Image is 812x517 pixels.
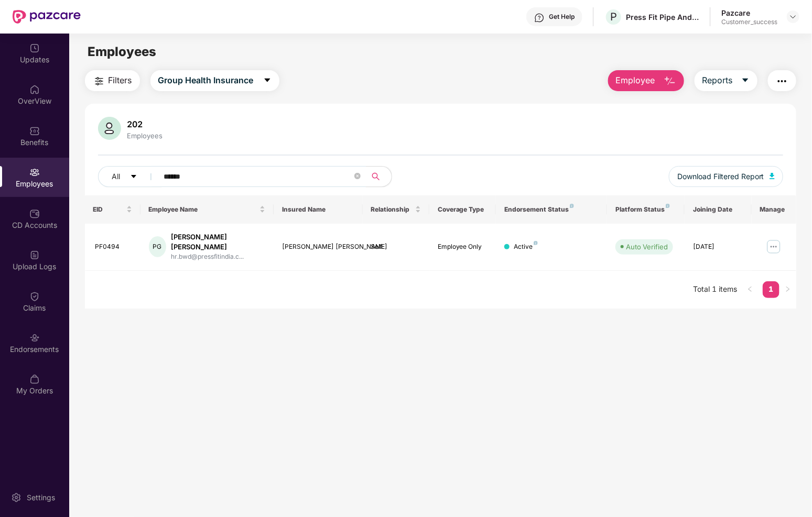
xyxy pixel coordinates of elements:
div: Self [371,242,421,252]
div: PG [149,236,166,257]
img: svg+xml;base64,PHN2ZyBpZD0iSGVscC0zMngzMiIgeG1sbnM9Imh0dHA6Ly93d3cudzMub3JnLzIwMDAvc3ZnIiB3aWR0aD... [534,13,545,23]
img: svg+xml;base64,PHN2ZyB4bWxucz0iaHR0cDovL3d3dy53My5vcmcvMjAwMC9zdmciIHdpZHRoPSIyNCIgaGVpZ2h0PSIyNC... [776,75,788,87]
div: Auto Verified [626,241,668,252]
button: left [742,281,759,298]
a: 1 [763,281,779,297]
div: Customer_success [721,18,777,26]
li: 1 [763,281,779,298]
th: EID [85,195,140,224]
button: Allcaret-down [98,166,162,187]
img: svg+xml;base64,PHN2ZyBpZD0iQ2xhaW0iIHhtbG5zPSJodHRwOi8vd3d3LnczLm9yZy8yMDAwL3N2ZyIgd2lkdGg9IjIwIi... [29,291,40,302]
span: Relationship [371,205,413,214]
span: Download Filtered Report [677,171,764,182]
div: Press Fit Pipe And Profile [626,12,699,22]
div: [PERSON_NAME] [PERSON_NAME] [171,232,265,252]
img: svg+xml;base64,PHN2ZyBpZD0iRW1wbG95ZWVzIiB4bWxucz0iaHR0cDovL3d3dy53My5vcmcvMjAwMC9zdmciIHdpZHRoPS... [29,167,40,178]
span: Employees [88,44,156,59]
div: Active [514,242,538,252]
th: Insured Name [274,195,363,224]
li: Total 1 items [694,281,738,298]
span: EID [93,205,124,214]
img: svg+xml;base64,PHN2ZyB4bWxucz0iaHR0cDovL3d3dy53My5vcmcvMjAwMC9zdmciIHdpZHRoPSI4IiBoZWlnaHQ9IjgiIH... [534,241,538,245]
span: right [785,286,791,292]
span: Group Health Insurance [158,74,254,87]
img: svg+xml;base64,PHN2ZyBpZD0iVXBkYXRlZCIgeG1sbnM9Imh0dHA6Ly93d3cudzMub3JnLzIwMDAvc3ZnIiB3aWR0aD0iMj... [29,43,40,53]
div: 202 [125,119,165,129]
img: svg+xml;base64,PHN2ZyBpZD0iRHJvcGRvd24tMzJ4MzIiIHhtbG5zPSJodHRwOi8vd3d3LnczLm9yZy8yMDAwL3N2ZyIgd2... [789,13,797,21]
span: search [366,172,386,181]
img: svg+xml;base64,PHN2ZyBpZD0iU2V0dGluZy0yMHgyMCIgeG1sbnM9Imh0dHA6Ly93d3cudzMub3JnLzIwMDAvc3ZnIiB3aW... [11,492,21,503]
th: Relationship [363,195,429,224]
div: hr.bwd@pressfitindia.c... [171,252,265,262]
span: left [747,286,753,292]
th: Employee Name [140,195,274,224]
img: svg+xml;base64,PHN2ZyBpZD0iSG9tZSIgeG1sbnM9Imh0dHA6Ly93d3cudzMub3JnLzIwMDAvc3ZnIiB3aWR0aD0iMjAiIG... [29,84,40,95]
img: svg+xml;base64,PHN2ZyB4bWxucz0iaHR0cDovL3d3dy53My5vcmcvMjAwMC9zdmciIHhtbG5zOnhsaW5rPSJodHRwOi8vd3... [770,173,775,179]
span: All [112,171,121,182]
img: svg+xml;base64,PHN2ZyBpZD0iQ0RfQWNjb3VudHMiIGRhdGEtbmFtZT0iQ0QgQWNjb3VudHMiIHhtbG5zPSJodHRwOi8vd3... [29,208,40,219]
img: svg+xml;base64,PHN2ZyB4bWxucz0iaHR0cDovL3d3dy53My5vcmcvMjAwMC9zdmciIHhtbG5zOnhsaW5rPSJodHRwOi8vd3... [664,75,676,87]
div: Employee Only [438,242,488,252]
th: Coverage Type [429,195,496,224]
button: search [366,166,392,187]
span: caret-down [263,76,272,85]
img: svg+xml;base64,PHN2ZyBpZD0iQmVuZWZpdHMiIHhtbG5zPSJodHRwOi8vd3d3LnczLm9yZy8yMDAwL3N2ZyIgd2lkdGg9Ij... [29,126,40,136]
div: PF0494 [95,242,132,252]
span: Employee [616,74,655,87]
div: [PERSON_NAME] [PERSON_NAME] [282,242,354,252]
li: Next Page [779,281,796,298]
img: svg+xml;base64,PHN2ZyBpZD0iTXlfT3JkZXJzIiBkYXRhLW5hbWU9Ik15IE9yZGVycyIgeG1sbnM9Imh0dHA6Ly93d3cudz... [29,374,40,384]
img: manageButton [765,238,782,255]
div: Get Help [549,13,575,21]
div: Settings [24,492,58,503]
img: svg+xml;base64,PHN2ZyBpZD0iRW5kb3JzZW1lbnRzIiB4bWxucz0iaHR0cDovL3d3dy53My5vcmcvMjAwMC9zdmciIHdpZH... [29,333,40,343]
button: Reportscaret-down [695,70,757,91]
img: svg+xml;base64,PHN2ZyB4bWxucz0iaHR0cDovL3d3dy53My5vcmcvMjAwMC9zdmciIHdpZHRoPSI4IiBoZWlnaHQ9IjgiIH... [570,204,574,208]
div: Platform Status [615,205,676,214]
span: Reports [702,74,733,87]
div: Endorsement Status [504,205,599,214]
img: svg+xml;base64,PHN2ZyB4bWxucz0iaHR0cDovL3d3dy53My5vcmcvMjAwMC9zdmciIHhtbG5zOnhsaW5rPSJodHRwOi8vd3... [98,117,121,140]
span: close-circle [354,172,361,182]
th: Joining Date [685,195,751,224]
button: Group Health Insurancecaret-down [150,70,279,91]
span: caret-down [741,76,750,85]
span: P [610,10,617,23]
button: right [779,281,796,298]
img: svg+xml;base64,PHN2ZyB4bWxucz0iaHR0cDovL3d3dy53My5vcmcvMjAwMC9zdmciIHdpZHRoPSIyNCIgaGVpZ2h0PSIyNC... [93,75,105,87]
span: Filters [109,74,132,87]
th: Manage [752,195,796,224]
img: svg+xml;base64,PHN2ZyB4bWxucz0iaHR0cDovL3d3dy53My5vcmcvMjAwMC9zdmciIHdpZHRoPSI4IiBoZWlnaHQ9IjgiIH... [666,204,670,208]
button: Filters [85,70,140,91]
img: New Pazcare Logo [13,10,81,24]
span: Employee Name [149,205,257,214]
span: close-circle [354,173,361,179]
div: Employees [125,131,165,140]
div: Pazcare [721,8,777,18]
div: [DATE] [693,242,743,252]
button: Download Filtered Report [669,166,783,187]
li: Previous Page [742,281,759,298]
img: svg+xml;base64,PHN2ZyBpZD0iVXBsb2FkX0xvZ3MiIGRhdGEtbmFtZT0iVXBsb2FkIExvZ3MiIHhtbG5zPSJodHRwOi8vd3... [29,250,40,260]
span: caret-down [130,173,137,181]
button: Employee [608,70,684,91]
